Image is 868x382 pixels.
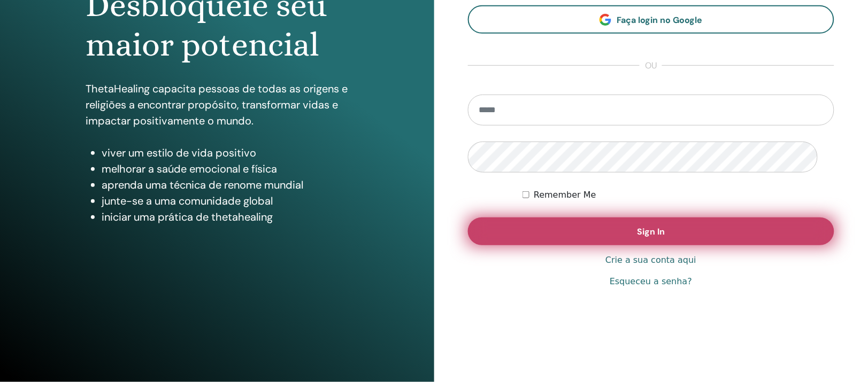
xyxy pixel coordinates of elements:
[640,59,662,72] span: ou
[468,217,835,245] button: Sign In
[534,189,596,201] label: Remember Me
[102,177,348,193] li: aprenda uma técnica de renome mundial
[102,193,348,209] li: junte-se a uma comunidade global
[102,145,348,161] li: viver um estilo de vida positivo
[468,5,835,34] a: Faça login no Google
[86,81,348,129] p: ThetaHealing capacita pessoas de todas as origens e religiões a encontrar propósito, transformar ...
[610,275,692,288] a: Esqueceu a senha?
[102,209,348,225] li: iniciar uma prática de thetahealing
[637,226,665,237] span: Sign In
[102,161,348,177] li: melhorar a saúde emocional e física
[605,254,696,267] a: Crie a sua conta aqui
[617,14,702,26] span: Faça login no Google
[523,189,834,201] div: Keep me authenticated indefinitely or until I manually logout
